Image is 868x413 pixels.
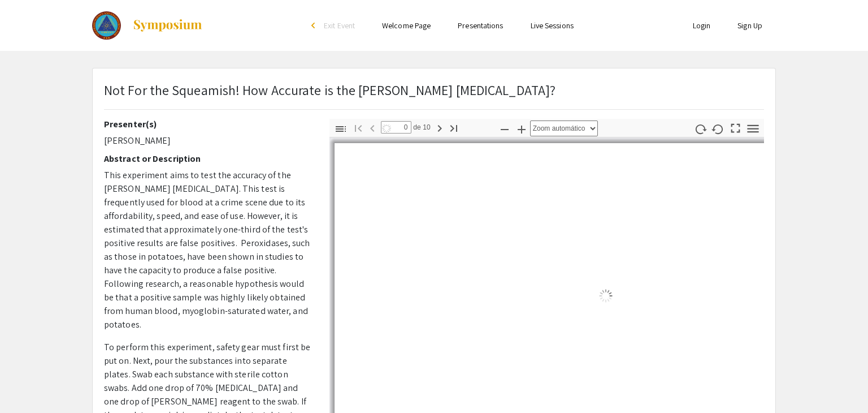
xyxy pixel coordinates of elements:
[382,20,431,31] a: Welcome Page
[411,121,431,134] span: de 10
[311,22,318,29] div: arrow_back_ios
[737,20,762,31] a: Sign Up
[693,20,711,31] a: Login
[363,119,382,136] button: Página anterior
[349,119,368,136] button: Ir para a primeira página
[430,119,449,136] button: Próxima página
[495,121,514,137] button: Reduzir
[381,121,411,134] input: Página
[104,153,313,164] h2: Abstract or Description
[104,119,313,130] h2: Presenter(s)
[92,11,203,40] a: 2025 Colorado Science and Engineering Fair
[8,362,48,405] iframe: Chat
[458,20,503,31] a: Presentations
[104,80,555,100] p: Not For the Squeamish! How Accurate is the [PERSON_NAME] [MEDICAL_DATA]?
[709,121,728,137] button: Girar no sentido anti-horário
[444,119,463,136] button: Ir para a última página
[691,121,710,137] button: Girar no sentido horário
[92,11,121,40] img: 2025 Colorado Science and Engineering Fair
[104,134,313,148] p: [PERSON_NAME]
[744,121,763,137] button: Ferramentas
[726,119,745,135] button: Alternar para o modo de apresentação
[324,20,355,31] span: Exit Event
[530,121,598,136] select: Zoom
[512,121,531,137] button: Ampliar
[531,20,574,31] a: Live Sessions
[331,121,350,137] button: Exibir/ocultar painel lateral
[132,19,203,32] img: Symposium by ForagerOne
[104,169,310,330] span: This experiment aims to test the accuracy of the [PERSON_NAME] [MEDICAL_DATA]. This test is frequ...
